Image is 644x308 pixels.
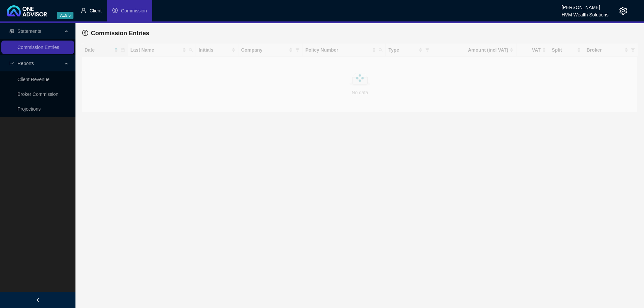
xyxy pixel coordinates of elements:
[90,8,102,13] span: Client
[561,9,608,16] div: HVM Wealth Solutions
[619,7,627,15] span: setting
[17,77,50,82] a: Client Revenue
[17,91,58,97] a: Broker Commission
[9,61,14,66] span: line-chart
[17,61,34,66] span: Reports
[82,30,88,36] span: dollar
[36,298,40,302] span: left
[112,8,118,13] span: dollar
[57,12,73,19] span: v1.9.5
[7,5,47,16] img: 2df55531c6924b55f21c4cf5d4484680-logo-light.svg
[121,8,147,13] span: Commission
[17,28,41,34] span: Statements
[81,8,86,13] span: user
[17,45,59,50] a: Commission Entries
[17,106,41,112] a: Projections
[561,2,608,9] div: [PERSON_NAME]
[91,30,149,37] span: Commission Entries
[9,29,14,34] span: reconciliation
